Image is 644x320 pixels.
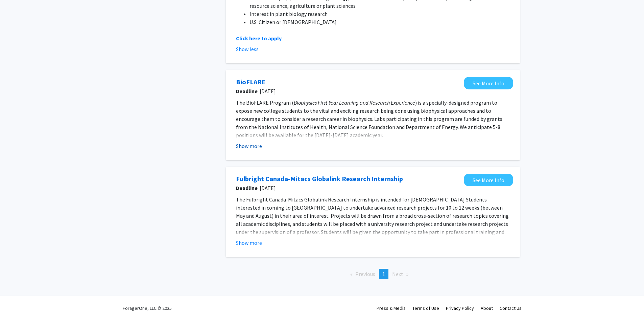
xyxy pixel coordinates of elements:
iframe: Chat [5,290,29,315]
button: Show more [236,239,262,247]
span: Next [392,271,403,277]
span: 1 [382,271,385,277]
a: Contact Us [500,305,522,311]
b: Deadline [236,88,258,94]
a: Privacy Policy [446,305,474,311]
button: Show more [236,142,262,150]
li: Interest in plant biology research [249,10,510,18]
a: Press & Media [377,305,406,311]
b: Deadline [236,185,258,191]
em: Biophysics First-Year Learning and Research Experience [294,99,415,106]
a: About [481,305,493,311]
a: Opens in a new tab [236,174,403,184]
a: Opens in a new tab [464,77,513,89]
ul: Pagination [226,269,520,279]
li: U.S. Citizen or [DEMOGRAPHIC_DATA] [249,18,510,26]
span: ) is a specially-designed program to expose new college students to the vital and exciting resear... [236,99,502,138]
a: Terms of Use [412,305,439,311]
span: The BioFLARE Program ( [236,99,294,106]
div: ForagerOne, LLC © 2025 [123,296,172,320]
span: : [DATE] [236,184,460,192]
span: : [DATE] [236,87,460,95]
button: Show less [236,45,259,53]
span: The Fulbright Canada-Mitacs Globalink Research Internship is intended for [DEMOGRAPHIC_DATA] Stud... [236,196,509,243]
a: Opens in a new tab [464,174,513,186]
a: Opens in a new tab [236,77,265,87]
span: Previous [355,271,375,277]
a: Click here to apply [236,35,282,42]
